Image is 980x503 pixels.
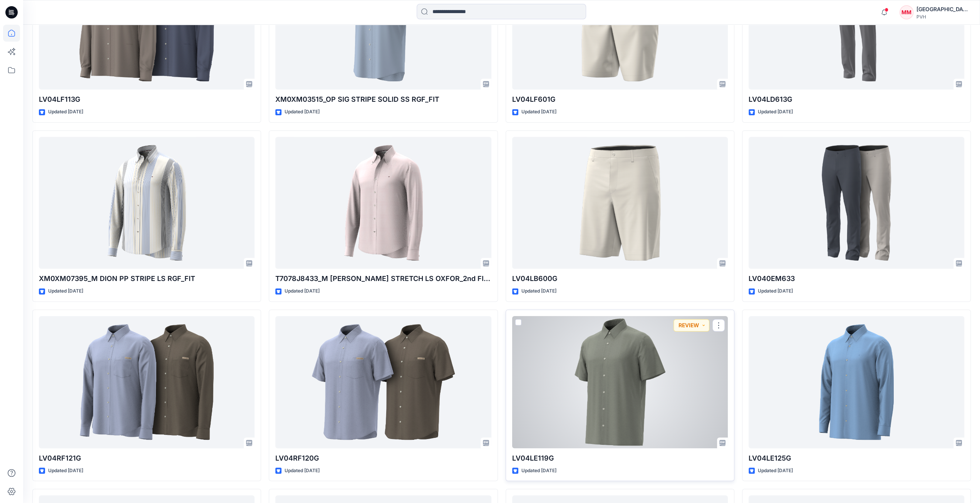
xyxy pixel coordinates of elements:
[285,467,320,475] p: Updated [DATE]
[749,137,964,269] a: LV040EM633
[512,94,728,105] p: LV04LF601G
[39,316,255,448] a: LV04RF121G
[39,453,255,464] p: LV04RF121G
[512,273,728,284] p: LV04LB600G
[275,453,491,464] p: LV04RF120G
[758,287,793,295] p: Updated [DATE]
[749,453,964,464] p: LV04LE125G
[512,137,728,269] a: LV04LB600G
[48,108,83,116] p: Updated [DATE]
[900,5,913,19] div: MM
[48,287,83,295] p: Updated [DATE]
[39,137,255,269] a: XM0XM07395_M DION PP STRIPE LS RGF_FIT
[749,316,964,448] a: LV04LE125G
[758,467,793,475] p: Updated [DATE]
[916,5,970,14] div: [GEOGRAPHIC_DATA][PERSON_NAME][GEOGRAPHIC_DATA]
[749,273,964,284] p: LV040EM633
[758,108,793,116] p: Updated [DATE]
[48,467,83,475] p: Updated [DATE]
[521,287,556,295] p: Updated [DATE]
[275,94,491,105] p: XM0XM03515_OP SIG STRIPE SOLID SS RGF_FIT
[512,316,728,448] a: LV04LE119G
[39,273,255,284] p: XM0XM07395_M DION PP STRIPE LS RGF_FIT
[521,108,556,116] p: Updated [DATE]
[916,14,970,20] div: PVH
[521,467,556,475] p: Updated [DATE]
[285,287,320,295] p: Updated [DATE]
[749,94,964,105] p: LV04LD613G
[512,453,728,464] p: LV04LE119G
[285,108,320,116] p: Updated [DATE]
[275,273,491,284] p: T7078J8433_M [PERSON_NAME] STRETCH LS OXFOR_2nd FIT_[DATE]
[275,316,491,448] a: LV04RF120G
[39,94,255,105] p: LV04LF113G
[275,137,491,269] a: T7078J8433_M TOMMY STRETCH LS OXFOR_2nd FIT_7-30-2025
